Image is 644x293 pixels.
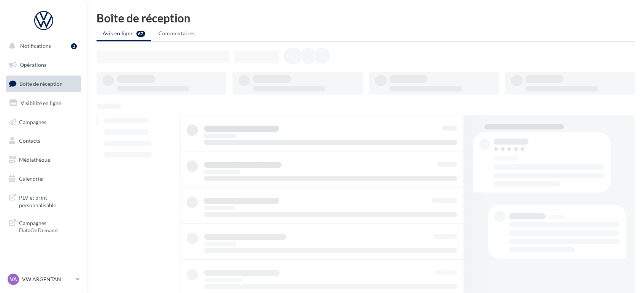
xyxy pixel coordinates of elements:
[5,133,83,149] a: Contacts
[5,114,83,130] a: Campagnes
[6,272,81,287] a: VA VW ARGENTAN
[5,95,83,111] a: Visibilité en ligne
[19,156,50,163] span: Médiathèque
[19,175,44,182] span: Calendrier
[19,192,78,209] span: PLV et print personnalisable
[22,276,73,283] p: VW ARGENTAN
[5,171,83,187] a: Calendrier
[5,76,83,92] a: Boîte de réception
[20,61,46,68] span: Opérations
[21,100,61,106] span: Visibilité en ligne
[5,189,83,212] a: PLV et print personnalisable
[5,38,80,54] button: Notifications 2
[20,43,51,49] span: Notifications
[19,137,40,144] span: Contacts
[5,215,83,237] a: Campagnes DataOnDemand
[5,57,83,73] a: Opérations
[5,152,83,168] a: Médiathèque
[19,118,46,125] span: Campagnes
[71,43,77,49] div: 2
[158,30,195,36] span: Commentaires
[19,80,63,87] span: Boîte de réception
[10,276,17,283] span: VA
[97,12,635,24] div: Boîte de réception
[19,218,78,234] span: Campagnes DataOnDemand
